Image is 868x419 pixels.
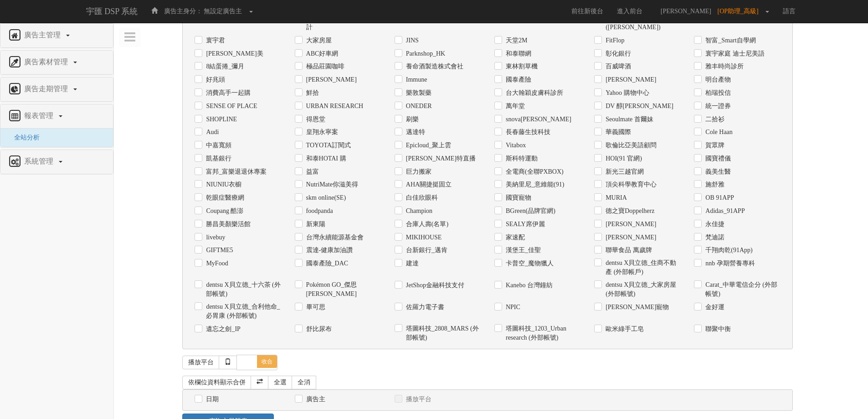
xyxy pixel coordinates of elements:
[603,220,656,229] label: [PERSON_NAME]
[656,8,716,15] span: [PERSON_NAME]
[304,115,325,124] label: 得恩堂
[603,233,656,242] label: [PERSON_NAME]
[204,8,242,15] span: 無設定廣告主
[703,167,731,176] label: 義美生醫
[204,167,267,176] label: 富邦_富樂退退休專案
[404,102,432,111] label: ONEDER
[404,303,444,312] label: 佐羅力電子書
[304,180,358,189] label: NutriMate你滋美得
[204,246,233,255] label: GIFTME5
[503,281,553,290] label: Kanebo 台灣鐘紡
[204,62,244,71] label: 8結蛋捲_彌月
[204,325,240,334] label: 遺忘之劍_IP
[603,75,656,84] label: [PERSON_NAME]
[703,154,731,163] label: 國寶禮儀
[304,75,357,84] label: [PERSON_NAME]
[304,246,353,255] label: 震達-健康加油讚
[204,180,241,189] label: NIUNIU衣櫥
[404,128,425,137] label: 邁達特
[204,280,281,299] label: dentsu X貝立德_十六茶 (外部帳號)
[204,115,237,124] label: SHOPLINE
[304,220,325,229] label: 新東陽
[703,141,724,150] label: 賀眾牌
[703,246,752,255] label: 千翔肉乾(91App)
[204,75,225,84] label: 好兆頭
[603,207,654,216] label: 德之寶Doppelherz
[22,58,72,66] span: 廣告素材管理
[404,36,419,45] label: JINS
[204,220,251,229] label: 勝昌美顏樂活館
[503,167,564,176] label: 全電商(全聯PXBOX)
[703,102,731,111] label: 統一證券
[304,303,325,312] label: 畢可思
[503,102,525,111] label: 萬年堂
[404,88,431,98] label: 樂敦製藥
[503,141,526,150] label: Vitabox
[404,141,452,150] label: Epicloud_聚上雲
[404,207,432,216] label: Champion
[404,62,463,71] label: 養命酒製造株式會社
[304,141,351,150] label: TOYOTA訂閱式
[703,233,724,242] label: 梵迪諾
[603,49,631,58] label: 彰化銀行
[503,75,531,84] label: 國泰產險
[204,395,219,404] label: 日期
[603,88,649,98] label: Yahoo 購物中心
[22,31,65,39] span: 廣告主管理
[404,154,476,163] label: [PERSON_NAME]特直播
[603,280,680,299] label: dentsu X貝立德_大家房屋 (外部帳號)
[204,302,281,321] label: dentsu X貝立德_合利他命_必胃康 (外部帳號)
[503,303,520,312] label: NPIC
[404,75,427,84] label: Immune
[304,207,333,216] label: foodpanda
[22,157,58,165] span: 系統管理
[404,259,419,268] label: 建達
[404,115,419,124] label: 刷樂
[503,180,564,189] label: 美納里尼_意維能(91)
[204,259,228,268] label: MyFood
[703,180,724,189] label: 施舒雅
[304,49,339,58] label: ABC好車網
[703,325,731,334] label: 聯聚中衡
[257,355,277,368] span: 收合
[603,193,627,202] label: MURIA
[603,36,624,45] label: FitFlop
[292,376,316,389] a: 全消
[404,193,438,202] label: 白佳欣眼科
[503,193,531,202] label: 國寶寵物
[603,325,644,334] label: 歐米綠手工皂
[7,55,106,70] a: 廣告素材管理
[603,246,652,255] label: 聯華食品 萬歲牌
[404,281,464,290] label: JetShop金融科技支付
[304,259,349,268] label: 國泰產險_DAC
[603,115,653,124] label: Seoulmate 首爾妹
[204,102,257,111] label: SENSE ОF PLACE
[503,36,527,45] label: 天堂2M
[304,167,319,176] label: 益富
[7,28,106,43] a: 廣告主管理
[304,154,346,163] label: 和泰HOTAI 購
[204,36,225,45] label: 寰宇君
[7,82,106,97] a: 廣告走期管理
[703,49,765,58] label: 寰宇家庭 迪士尼美語
[304,102,364,111] label: URBAN RESEARCH
[404,167,431,176] label: 巨力搬家
[204,233,225,242] label: livebuy
[718,8,763,15] span: [OP助理_高級]
[7,109,106,124] a: 報表管理
[204,154,231,163] label: 凱基銀行
[503,115,571,124] label: snova[PERSON_NAME]
[404,324,481,342] label: 塔圖科技_2808_MARS (外部帳號)
[304,36,332,45] label: 大家房屋
[603,141,657,150] label: 歌倫比亞美語顧問
[204,193,244,202] label: 乾眼症醫療網
[603,62,631,71] label: 百威啤酒
[703,220,724,229] label: 永佳捷
[22,85,72,93] span: 廣告走期管理
[404,49,445,58] label: Parknshop_HK
[404,180,452,189] label: AHA關捷挺固立
[603,102,673,111] label: DV 醇[PERSON_NAME]
[703,193,734,202] label: OB 91APP
[7,155,106,169] a: 系統管理
[503,324,580,342] label: 塔圖科技_1203_Urban research (外部帳號)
